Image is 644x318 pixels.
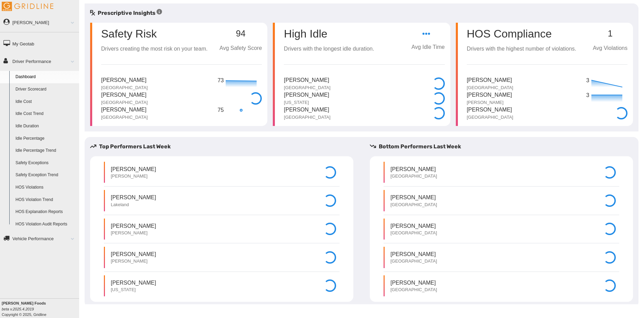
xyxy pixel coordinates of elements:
p: 75 [218,106,224,115]
a: Idle Cost Trend [12,108,79,120]
p: [PERSON_NAME] [390,193,437,201]
p: [PERSON_NAME] [111,173,156,179]
p: [GEOGRAPHIC_DATA] [467,85,513,91]
p: Avg Safety Score [219,44,262,53]
p: [PERSON_NAME] [284,106,330,114]
p: 73 [218,76,224,85]
p: [PERSON_NAME] [101,106,148,114]
p: [PERSON_NAME] [111,222,156,230]
a: Dashboard [12,71,79,83]
p: [GEOGRAPHIC_DATA] [284,85,330,91]
p: [PERSON_NAME] [390,250,437,258]
a: Idle Percentage [12,132,79,145]
p: [PERSON_NAME] [111,250,156,258]
p: [PERSON_NAME] [101,76,148,85]
i: beta v.2025.4.2019 [2,307,34,311]
p: [PERSON_NAME] [284,91,329,99]
a: Idle Duration [12,120,79,132]
p: Drivers with the longest idle duration. [284,45,374,53]
p: Avg Violations [593,44,627,53]
p: [PERSON_NAME] [390,279,437,287]
p: [PERSON_NAME] [111,230,156,236]
p: [GEOGRAPHIC_DATA] [101,99,148,106]
a: Idle Cost [12,96,79,108]
p: 3 [586,91,590,100]
p: Drivers with the highest number of violations. [467,45,576,53]
p: [PERSON_NAME] [467,106,513,114]
p: [PERSON_NAME] [390,222,437,230]
p: [PERSON_NAME] [111,279,156,287]
h5: Top Performers Last Week [90,142,359,151]
p: 1 [593,29,627,39]
p: High Idle [284,28,374,39]
a: Idle Percentage Trend [12,145,79,157]
p: [GEOGRAPHIC_DATA] [390,173,437,179]
a: HOS Violation Audit Reports [12,218,79,231]
p: 3 [586,76,590,85]
p: [GEOGRAPHIC_DATA] [101,114,148,120]
p: Drivers creating the most risk on your team. [101,45,207,53]
p: 94 [219,29,262,39]
p: HOS Compliance [467,28,576,39]
p: [GEOGRAPHIC_DATA] [390,258,437,264]
p: [PERSON_NAME] [111,165,156,173]
a: HOS Explanation Reports [12,206,79,218]
p: [GEOGRAPHIC_DATA] [390,202,437,208]
h5: Bottom Performers Last Week [370,142,638,151]
div: Copyright © 2025, Gridline [2,300,79,317]
p: [GEOGRAPHIC_DATA] [390,287,437,293]
a: Safety Exceptions [12,157,79,169]
p: [PERSON_NAME] [390,165,437,173]
p: [PERSON_NAME] [467,99,512,106]
a: Driver Scorecard [12,83,79,96]
b: [PERSON_NAME] Foods [2,301,46,305]
p: [PERSON_NAME] [101,91,148,99]
a: HOS Violations [12,181,79,194]
p: [GEOGRAPHIC_DATA] [101,85,148,91]
p: [GEOGRAPHIC_DATA] [390,230,437,236]
p: [PERSON_NAME] [111,193,156,201]
p: [PERSON_NAME] [284,76,330,85]
p: [US_STATE] [111,287,156,293]
p: Safety Risk [101,28,157,39]
a: Safety Exception Trend [12,169,79,181]
p: [PERSON_NAME] [467,76,513,85]
p: Lakeland [111,202,156,208]
p: Avg Idle Time [411,43,445,52]
p: [GEOGRAPHIC_DATA] [284,114,330,120]
p: [PERSON_NAME] [111,258,156,264]
img: Gridline [2,2,53,11]
p: [US_STATE] [284,99,329,106]
h5: Prescriptive Insights [90,9,162,17]
p: [PERSON_NAME] [467,91,512,99]
p: [GEOGRAPHIC_DATA] [467,114,513,120]
a: HOS Violation Trend [12,194,79,206]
